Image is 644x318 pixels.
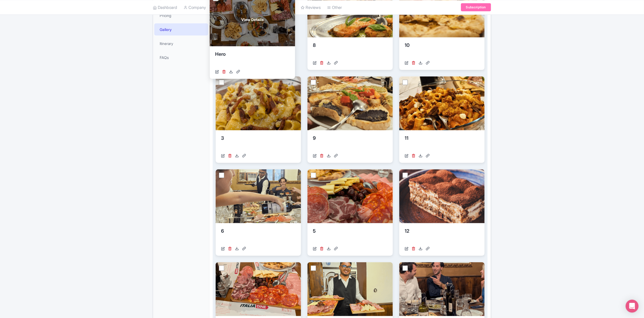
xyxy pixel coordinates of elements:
[221,135,296,151] div: 3
[405,228,479,244] div: 12
[154,9,208,22] a: Pricing
[221,228,296,244] div: 6
[154,51,208,64] a: FAQs
[313,228,387,244] div: 5
[461,3,491,11] a: Subscription
[154,37,208,50] a: Itinerary
[313,42,387,58] div: 8
[313,135,387,151] div: 9
[405,42,479,58] div: 10
[405,135,479,151] div: 11
[215,51,290,67] div: Hero
[241,17,264,22] span: View Details
[626,300,639,313] div: Open Intercom Messenger
[154,23,208,36] a: Gallery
